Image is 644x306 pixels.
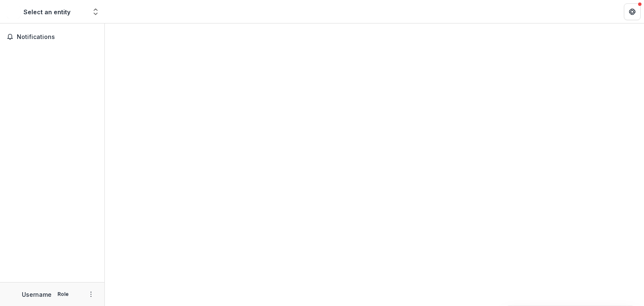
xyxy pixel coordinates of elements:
[55,290,71,298] p: Role
[86,289,96,299] button: More
[624,3,641,20] button: Get Help
[3,30,101,44] button: Notifications
[22,290,52,299] p: Username
[17,34,98,41] span: Notifications
[23,8,70,16] div: Select an entity
[90,3,101,20] button: Open entity switcher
